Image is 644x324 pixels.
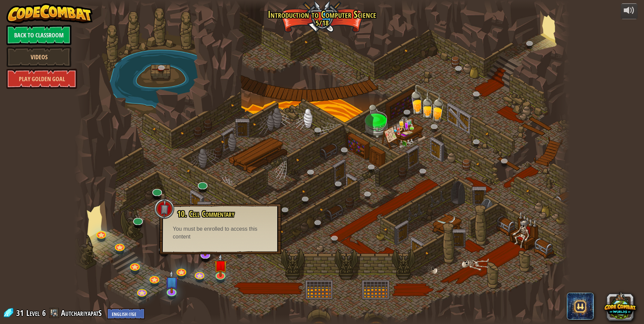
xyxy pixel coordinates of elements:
[61,307,104,318] a: AutchariyapatS
[6,25,71,45] a: Back to Classroom
[214,254,227,277] img: level-banner-unstarted.png
[42,307,46,318] span: 6
[173,225,268,241] div: You must be enrolled to access this content
[16,307,26,318] span: 31
[165,270,179,293] img: level-banner-unstarted-subscriber.png
[177,208,234,220] span: 10. Cell Commentary
[6,69,77,89] a: Play Golden Goal
[26,307,40,319] span: Level
[6,3,93,24] img: CodeCombat - Learn how to code by playing a game
[6,47,71,67] a: Videos
[621,3,638,19] button: Adjust volume
[198,231,213,256] img: level-banner-unstarted-subscriber.png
